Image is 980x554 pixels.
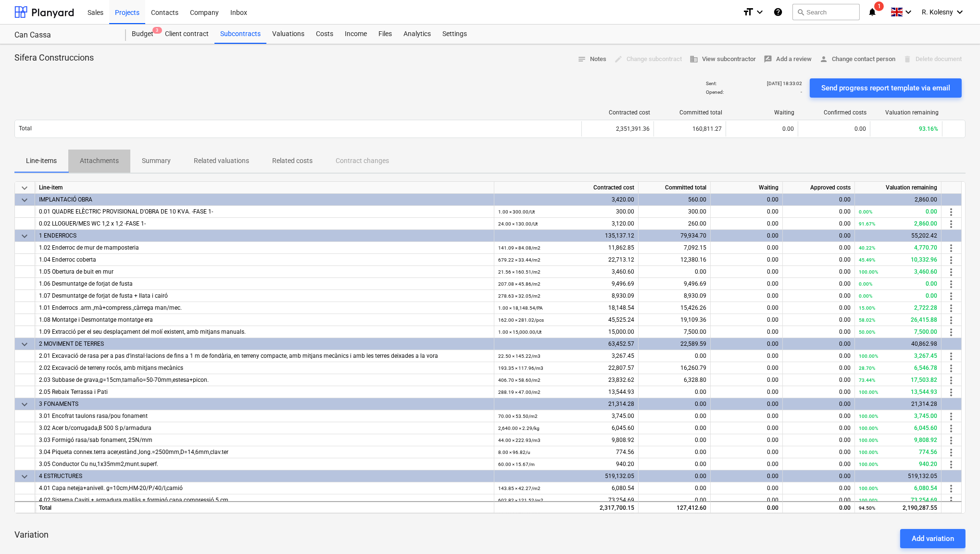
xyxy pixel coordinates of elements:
div: Can Cassa [14,30,114,40]
small: 193.35 × 117.96 / m3 [498,365,543,371]
p: Sifera Construccions [14,52,94,63]
small: 100.00% [859,450,878,455]
div: 2.03 Subbase de grava,g=15cm,tamaño=50-70mm,estesa+picon. [39,374,490,386]
span: R. Kolesny [922,8,953,16]
a: Income [339,25,373,44]
span: Notes [578,54,606,65]
small: 288.19 × 47.00 / m2 [498,390,540,395]
small: 278.63 × 32.05 / m2 [498,293,540,299]
div: 1 ENDERROCS [39,230,490,242]
div: Budget [126,25,159,44]
div: 10,332.96 [859,254,937,266]
span: more_vert [945,290,957,302]
span: more_vert [945,423,957,434]
div: 3,267.45 [859,350,937,362]
span: more_vert [945,483,957,494]
span: 0.00 [695,461,706,467]
small: 100.00% [859,462,878,467]
div: Settings [437,25,473,44]
div: 6,080.54 [859,482,937,494]
div: 0.00 [859,206,937,218]
small: 100.00% [859,390,878,395]
div: 560.00 [639,194,711,206]
a: Valuations [266,25,310,44]
span: keyboard_arrow_down [19,182,30,194]
div: 3,745.00 [498,410,634,422]
div: 0.00 [783,230,855,242]
i: notifications [867,6,877,18]
div: 22,713.12 [498,254,634,266]
span: 0.00 [767,268,779,275]
div: 2 MOVIMENT DE TERRES [39,338,490,350]
small: 100.00% [859,269,878,275]
small: 679.22 × 33.44 / m2 [498,257,540,263]
span: 0.00 [839,425,851,431]
div: Committed total [639,182,711,194]
span: 0.00 [767,256,779,263]
span: 93.16% [919,126,938,132]
button: Change contact person [816,52,899,67]
span: 0.00 [839,316,851,323]
div: 127,412.60 [639,501,711,513]
span: 0.00 [839,268,851,275]
span: more_vert [945,266,957,278]
p: Related costs [272,156,313,166]
div: Confirmed costs [802,109,867,116]
span: 0.00 [695,268,706,275]
div: 774.56 [859,446,937,458]
div: 519,132.05 [494,470,639,482]
i: Knowledge base [773,6,783,18]
div: 4,770.70 [859,242,937,254]
span: more_vert [945,435,957,446]
div: Valuation remaining [855,182,942,194]
span: 0.00 [767,328,779,335]
span: keyboard_arrow_down [19,471,30,482]
small: 100.00% [859,426,878,431]
span: 0.00 [695,413,706,419]
small: 58.02% [859,317,875,323]
button: Notes [574,52,610,67]
span: 3 [152,27,162,34]
span: Change contact person [819,54,895,65]
span: 0.00 [839,389,851,395]
span: 0.00 [839,365,851,371]
p: [DATE] 18:33:02 [767,80,802,87]
span: 0.00 [695,437,706,443]
iframe: Chat Widget [932,508,980,554]
span: more_vert [945,411,957,422]
span: keyboard_arrow_down [19,399,30,410]
div: 1.05 Obertura de buit en mur [39,266,490,278]
div: 2,317,700.15 [494,501,639,513]
small: 406.70 × 58.60 / m2 [498,378,540,383]
div: 519,132.05 [855,470,942,482]
span: 0.00 [839,208,851,215]
div: 4 ESTRUCTURES [39,470,490,482]
p: Opened : [706,89,724,95]
p: Related valuations [194,156,249,166]
div: 7,500.00 [859,326,937,338]
span: 0.00 [767,365,779,371]
div: 135,137.12 [494,230,639,242]
div: 22,589.59 [639,338,711,350]
span: 0.00 [767,413,779,419]
i: keyboard_arrow_down [954,6,966,18]
span: 300.00 [688,208,706,215]
small: 45.49% [859,257,875,263]
span: more_vert [945,363,957,374]
span: 160,811.27 [692,126,722,132]
div: 2,351,391.36 [581,121,653,137]
span: View subcontractor [690,54,756,65]
div: 0.00 [711,470,783,482]
div: 6,045.60 [498,422,634,434]
span: 8,930.09 [684,292,706,299]
small: 2,640.00 × 2.29 / kg [498,426,540,431]
div: 0.00 [783,338,855,350]
div: 2,860.00 [855,194,942,206]
div: Contracted cost [494,182,639,194]
small: 91.67% [859,221,875,227]
div: 3.02 Acer b/corrugada,B 500 S p/armadura [39,422,490,434]
small: 73.44% [859,378,875,383]
span: 0.00 [839,461,851,467]
small: 100.00% [859,353,878,359]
